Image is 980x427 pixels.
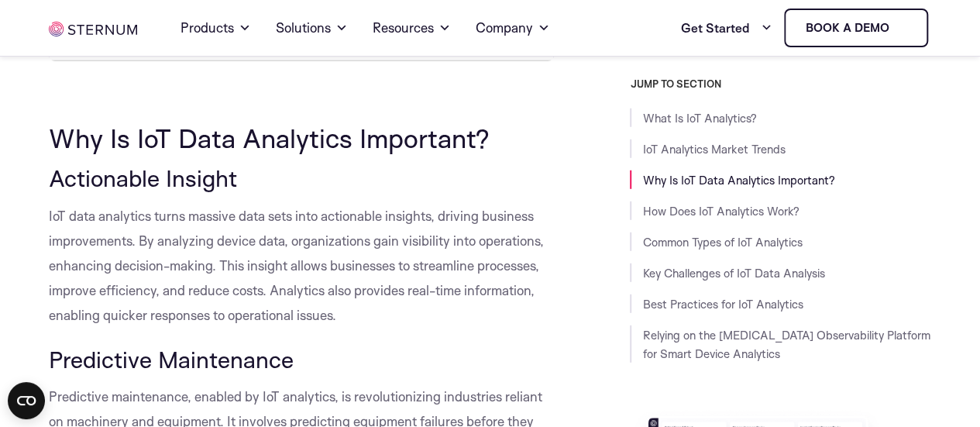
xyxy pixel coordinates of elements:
[642,173,834,188] a: Why Is IoT Data Analytics Important?
[784,9,928,47] a: Book a demo
[49,164,237,192] span: Actionable Insight
[49,22,137,36] img: sternum iot
[642,111,756,126] a: What Is IoT Analytics?
[8,382,45,419] button: Open CMP widget
[642,142,785,157] a: IoT Analytics Market Trends
[49,122,490,154] span: Why Is IoT Data Analytics Important?
[642,297,803,312] a: Best Practices for IoT Analytics
[49,208,544,323] span: IoT data analytics turns massive data sets into actionable insights, driving business improvement...
[642,204,799,219] a: How Does IoT Analytics Work?
[680,12,772,43] a: Get Started
[630,77,930,90] h3: JUMP TO SECTION
[895,22,907,34] img: sternum iot
[642,235,802,250] a: Common Types of IoT Analytics
[49,345,294,374] span: Predictive Maintenance
[642,266,824,281] a: Key Challenges of IoT Data Analysis
[642,328,930,361] a: Relying on the [MEDICAL_DATA] Observability Platform for Smart Device Analytics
